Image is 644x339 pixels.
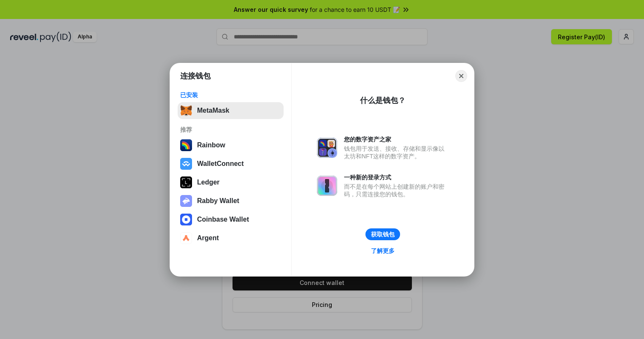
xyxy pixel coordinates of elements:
img: svg+xml,%3Csvg%20fill%3D%22none%22%20height%3D%2233%22%20viewBox%3D%220%200%2035%2033%22%20width%... [180,105,192,117]
img: svg+xml,%3Csvg%20xmlns%3D%22http%3A%2F%2Fwww.w3.org%2F2000%2Fsvg%22%20fill%3D%22none%22%20viewBox... [180,195,192,207]
div: Rabby Wallet [197,197,239,205]
button: 获取钱包 [365,228,400,240]
button: MetaMask [178,102,284,119]
h1: 连接钱包 [180,71,211,81]
img: svg+xml,%3Csvg%20xmlns%3D%22http%3A%2F%2Fwww.w3.org%2F2000%2Fsvg%22%20width%3D%2228%22%20height%3... [180,176,192,188]
div: MetaMask [197,107,229,114]
img: svg+xml,%3Csvg%20width%3D%2228%22%20height%3D%2228%22%20viewBox%3D%220%200%2028%2028%22%20fill%3D... [180,214,192,225]
div: 而不是在每个网站上创建新的账户和密码，只需连接您的钱包。 [344,183,449,198]
div: 已安装 [180,91,281,99]
a: 了解更多 [366,245,400,256]
div: 一种新的登录方式 [344,174,449,181]
img: svg+xml,%3Csvg%20width%3D%2228%22%20height%3D%2228%22%20viewBox%3D%220%200%2028%2028%22%20fill%3D... [180,232,192,244]
img: svg+xml,%3Csvg%20width%3D%2228%22%20height%3D%2228%22%20viewBox%3D%220%200%2028%2028%22%20fill%3D... [180,158,192,170]
button: Coinbase Wallet [178,211,284,228]
button: Argent [178,230,284,247]
div: 了解更多 [371,247,395,255]
img: svg+xml,%3Csvg%20xmlns%3D%22http%3A%2F%2Fwww.w3.org%2F2000%2Fsvg%22%20fill%3D%22none%22%20viewBox... [317,176,337,196]
div: 您的数字资产之家 [344,136,449,143]
button: WalletConnect [178,155,284,172]
button: Rabby Wallet [178,193,284,209]
div: 钱包用于发送、接收、存储和显示像以太坊和NFT这样的数字资产。 [344,145,449,160]
button: Ledger [178,174,284,191]
img: svg+xml,%3Csvg%20xmlns%3D%22http%3A%2F%2Fwww.w3.org%2F2000%2Fsvg%22%20fill%3D%22none%22%20viewBox... [317,138,337,158]
img: svg+xml,%3Csvg%20width%3D%22120%22%20height%3D%22120%22%20viewBox%3D%220%200%20120%20120%22%20fil... [180,139,192,151]
div: 获取钱包 [371,231,395,238]
div: Ledger [197,179,219,186]
div: 推荐 [180,126,281,133]
button: Close [455,70,467,82]
button: Rainbow [178,137,284,154]
div: 什么是钱包？ [360,95,406,106]
div: WalletConnect [197,160,244,168]
div: Rainbow [197,141,225,149]
div: Argent [197,234,219,242]
div: Coinbase Wallet [197,216,249,223]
